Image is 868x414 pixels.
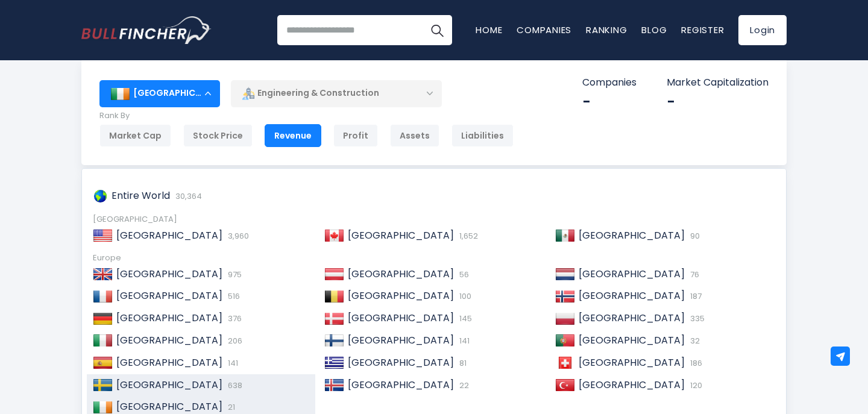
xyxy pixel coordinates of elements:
[456,290,471,302] span: 100
[451,124,514,147] div: Liabilities
[225,357,238,369] span: 141
[99,80,220,107] div: [GEOGRAPHIC_DATA]
[225,313,242,324] span: 376
[225,230,249,242] span: 3,960
[93,215,775,225] div: [GEOGRAPHIC_DATA]
[333,124,378,147] div: Profit
[231,80,442,107] div: Engineering & Construction
[116,333,222,347] span: [GEOGRAPHIC_DATA]
[582,92,637,111] div: -
[582,77,637,89] p: Companies
[112,189,170,202] span: Entire World
[116,400,222,413] span: [GEOGRAPHIC_DATA]
[681,24,724,36] a: Register
[579,378,685,392] span: [GEOGRAPHIC_DATA]
[116,378,222,392] span: [GEOGRAPHIC_DATA]
[348,356,454,369] span: [GEOGRAPHIC_DATA]
[225,269,242,280] span: 975
[456,357,467,369] span: 81
[687,357,702,369] span: 186
[348,311,454,325] span: [GEOGRAPHIC_DATA]
[225,335,242,347] span: 206
[687,269,699,280] span: 76
[456,313,472,324] span: 145
[116,267,222,281] span: [GEOGRAPHIC_DATA]
[456,230,478,242] span: 1,652
[687,290,702,302] span: 187
[348,289,454,303] span: [GEOGRAPHIC_DATA]
[93,253,775,263] div: Europe
[667,77,769,89] p: Market Capitalization
[687,313,705,324] span: 335
[116,311,222,325] span: [GEOGRAPHIC_DATA]
[99,124,171,147] div: Market Cap
[687,230,700,242] span: 90
[116,228,222,242] span: [GEOGRAPHIC_DATA]
[116,289,222,303] span: [GEOGRAPHIC_DATA]
[225,401,235,413] span: 21
[422,15,452,45] button: Search
[456,380,469,391] span: 22
[456,269,469,280] span: 56
[641,24,667,36] a: Blog
[116,356,222,369] span: [GEOGRAPHIC_DATA]
[687,380,702,391] span: 120
[579,311,685,325] span: [GEOGRAPHIC_DATA]
[172,190,202,202] span: 30,364
[81,16,212,44] img: Bullfincher logo
[265,124,321,147] div: Revenue
[579,228,685,242] span: [GEOGRAPHIC_DATA]
[579,356,685,369] span: [GEOGRAPHIC_DATA]
[579,333,685,347] span: [GEOGRAPHIC_DATA]
[81,16,211,44] a: Go to homepage
[517,24,571,36] a: Companies
[183,124,253,147] div: Stock Price
[456,335,470,347] span: 141
[348,378,454,392] span: [GEOGRAPHIC_DATA]
[586,24,627,36] a: Ranking
[99,111,514,121] p: Rank By
[390,124,439,147] div: Assets
[225,380,242,391] span: 638
[348,333,454,347] span: [GEOGRAPHIC_DATA]
[348,228,454,242] span: [GEOGRAPHIC_DATA]
[687,335,700,347] span: 32
[667,92,769,111] div: -
[348,267,454,281] span: [GEOGRAPHIC_DATA]
[225,290,240,302] span: 516
[579,289,685,303] span: [GEOGRAPHIC_DATA]
[738,15,787,45] a: Login
[579,267,685,281] span: [GEOGRAPHIC_DATA]
[476,24,502,36] a: Home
